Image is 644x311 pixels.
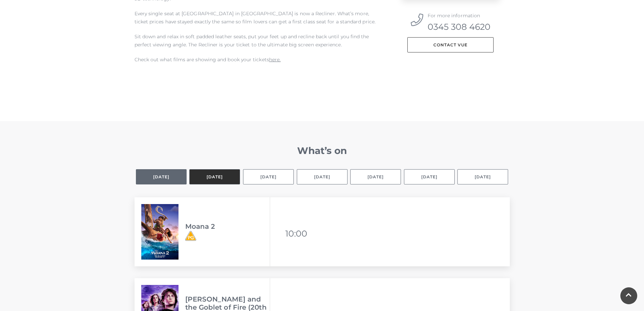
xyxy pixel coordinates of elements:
[404,169,455,184] button: [DATE]
[297,169,348,184] button: [DATE]
[428,22,491,31] a: 0345 308 4620
[428,12,491,20] p: For more information
[285,225,309,242] li: 10:00
[407,37,494,52] a: Contact Vue
[135,55,381,64] p: Check out what films are showing and book your tickets
[185,222,270,230] h3: Moana 2
[135,9,381,26] p: Every single seat at [GEOGRAPHIC_DATA] in [GEOGRAPHIC_DATA] is now a Recliner. What’s more, ticke...
[457,169,508,184] button: [DATE]
[350,169,401,184] button: [DATE]
[269,57,281,63] a: here.
[136,169,187,184] button: [DATE]
[243,169,294,184] button: [DATE]
[189,169,240,184] button: [DATE]
[135,32,381,49] p: Sit down and relax in soft padded leather seats, put your feet up and recline back until you find...
[135,145,510,156] h2: What’s on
